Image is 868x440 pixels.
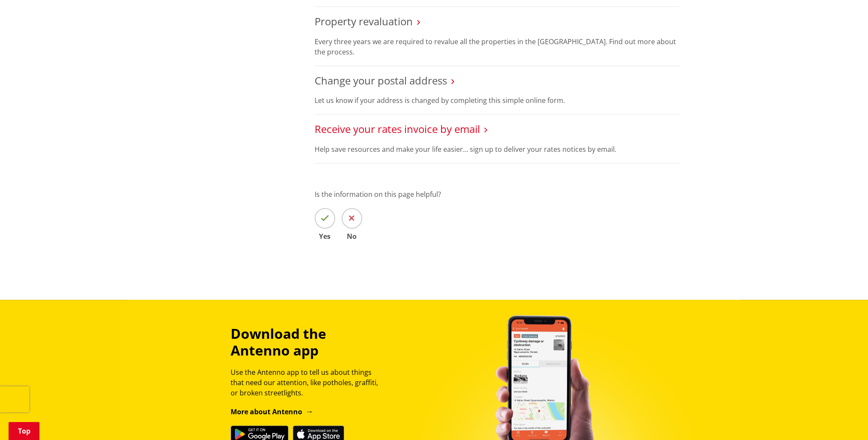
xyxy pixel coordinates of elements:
a: Receive your rates invoice by email [315,122,480,136]
a: Change your postal address [315,73,447,87]
a: More about Antenno [231,407,313,416]
p: Help save resources and make your life easier… sign up to deliver your rates notices by email. [315,144,680,154]
a: Top [9,422,39,440]
p: Every three years we are required to revalue all the properties in the [GEOGRAPHIC_DATA]. Find ou... [315,36,680,57]
a: Property revaluation [315,14,413,28]
p: Use the Antenno app to tell us about things that need our attention, like potholes, graffiti, or ... [231,367,386,398]
span: No [342,233,362,240]
h3: Download the Antenno app [231,325,386,359]
iframe: Messenger Launcher [829,404,859,435]
p: Let us know if your address is changed by completing this simple online form. [315,95,680,105]
p: Is the information on this page helpful? [315,189,680,199]
span: Yes [315,233,335,240]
